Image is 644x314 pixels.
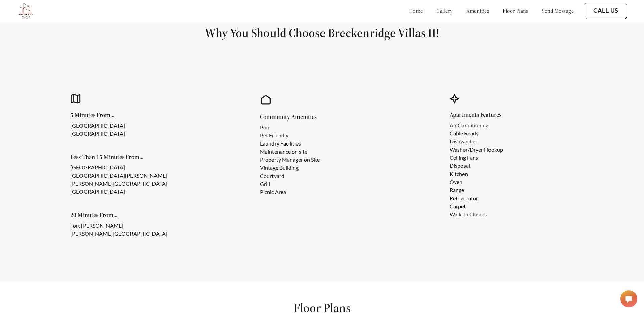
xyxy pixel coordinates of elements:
h5: Apartments Features [450,112,514,118]
li: Dishwasher [450,137,503,146]
li: Washer/Dryer Hookup [450,146,503,154]
li: [PERSON_NAME][GEOGRAPHIC_DATA] [70,180,167,188]
h5: Community Amenities [260,114,331,120]
li: Fort [PERSON_NAME] [70,221,167,230]
h5: Less Than 15 Minutes From... [70,154,178,160]
a: gallery [436,7,453,14]
li: Vintage Building [260,164,320,172]
li: Carpet [450,202,503,210]
a: amenities [466,7,490,14]
li: Grill [260,180,320,188]
button: Call Us [585,3,627,19]
a: send message [542,7,574,14]
li: [GEOGRAPHIC_DATA][PERSON_NAME] [70,172,167,180]
li: [GEOGRAPHIC_DATA] [70,188,167,196]
li: Pool [260,123,320,131]
li: Disposal [450,162,503,170]
li: Picnic Area [260,188,320,196]
h5: 5 Minutes From... [70,112,136,118]
li: [GEOGRAPHIC_DATA] [70,130,125,138]
li: Oven [450,178,503,186]
li: Cable Ready [450,129,503,137]
li: Pet Friendly [260,131,320,139]
li: Property Manager on Site [260,156,320,164]
a: Call Us [593,7,618,15]
li: [PERSON_NAME][GEOGRAPHIC_DATA] [70,230,167,238]
li: Kitchen [450,170,503,178]
li: Courtyard [260,172,320,180]
li: [GEOGRAPHIC_DATA] [70,122,125,130]
li: Laundry Facilities [260,139,320,148]
li: Walk-In Closets [450,210,503,218]
li: Air Conditioning [450,121,503,129]
h5: 20 Minutes From... [70,212,178,218]
li: [GEOGRAPHIC_DATA] [70,163,167,172]
li: Maintenance on site [260,148,320,156]
a: home [409,7,423,14]
a: floor plans [503,7,528,14]
li: Refrigerator [450,194,503,202]
h1: Why You Should Choose Breckenridge Villas II! [16,25,628,41]
li: Ceiling Fans [450,154,503,162]
li: Range [450,186,503,194]
img: bv2_logo.png [17,2,35,20]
